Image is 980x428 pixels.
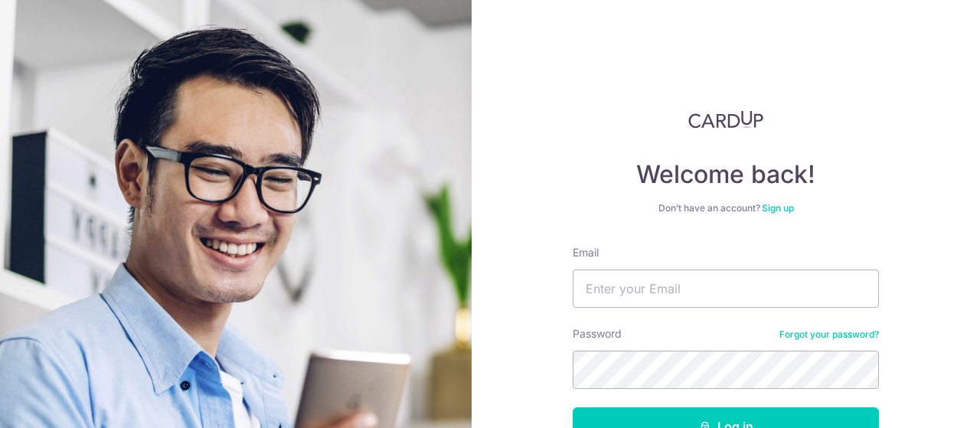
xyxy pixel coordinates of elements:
div: Don’t have an account? [573,202,879,214]
a: Forgot your password? [779,328,879,341]
input: Enter your Email [573,270,879,308]
a: Sign up [762,202,794,214]
label: Email [573,245,599,260]
img: CardUp Logo [688,110,763,129]
h4: Welcome back! [573,159,879,190]
label: Password [573,326,622,341]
